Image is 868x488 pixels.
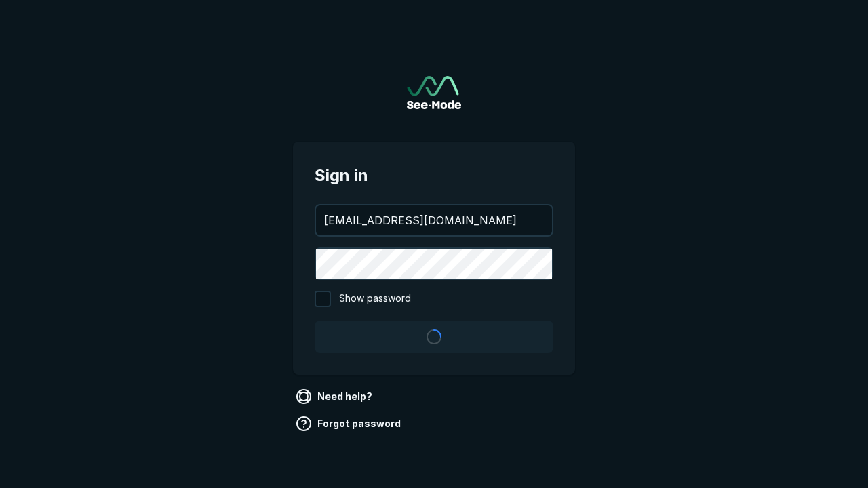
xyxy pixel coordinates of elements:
a: Forgot password [293,413,406,434]
span: Sign in [315,163,553,188]
img: See-Mode Logo [407,76,461,109]
a: Go to sign in [407,76,461,109]
input: your@email.com [316,205,552,235]
a: Need help? [293,386,378,407]
span: Show password [339,291,411,307]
